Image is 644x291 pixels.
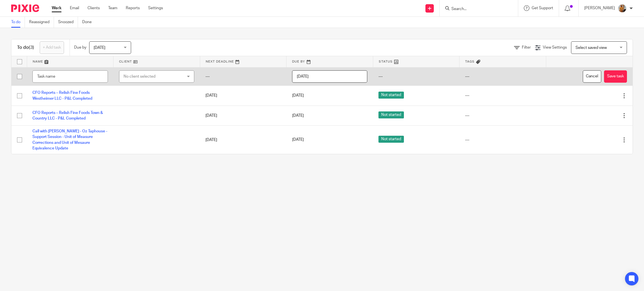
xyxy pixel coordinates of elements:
div: --- [465,93,541,98]
a: Clients [87,5,100,11]
span: Tags [465,60,475,63]
span: Filter [522,46,531,49]
span: (3) [29,45,34,50]
span: Not started [378,92,404,99]
p: Due by [74,45,86,50]
div: --- [465,137,541,143]
td: [DATE] [200,126,287,154]
td: [DATE] [200,86,287,106]
span: [DATE] [292,114,304,118]
input: Task name [32,70,108,83]
a: Email [70,5,79,11]
a: Settings [148,5,163,11]
span: Not started [378,111,404,118]
a: Team [108,5,117,11]
span: Get Support [532,6,553,10]
span: Select saved view [576,46,607,50]
h1: To do [17,45,34,51]
a: Done [82,17,96,28]
button: Save task [604,70,627,83]
span: [DATE] [292,94,304,97]
a: CFO Reports – Relish Fine Foods Westheimer LLC - P&L Completed [32,91,92,100]
a: Work [52,5,61,11]
a: Call with [PERSON_NAME] - Oz Taphouse - Support Session - Unit of Measure Corrections and Unit of... [32,129,107,150]
a: Reassigned [29,17,54,28]
button: Cancel [583,70,601,83]
p: [PERSON_NAME] [584,5,615,11]
a: CFO Reports – Relish Fine Foods Town & Country LLC - P&L Completed [32,111,103,120]
td: --- [200,67,287,86]
span: Not started [378,136,404,143]
a: Snoozed [58,17,78,28]
div: --- [465,113,541,118]
td: [DATE] [200,106,287,125]
img: 1234.JPG [618,4,627,13]
span: [DATE] [94,46,105,50]
a: Reports [126,5,140,11]
td: --- [373,67,460,86]
img: Pixie [11,4,39,12]
input: Pick a date [292,70,368,83]
a: + Add task [40,41,64,54]
a: To do [11,17,25,28]
input: Search [451,7,501,12]
div: No client selected [124,71,180,82]
span: [DATE] [292,138,304,142]
span: View Settings [543,46,567,49]
td: --- [460,67,546,86]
